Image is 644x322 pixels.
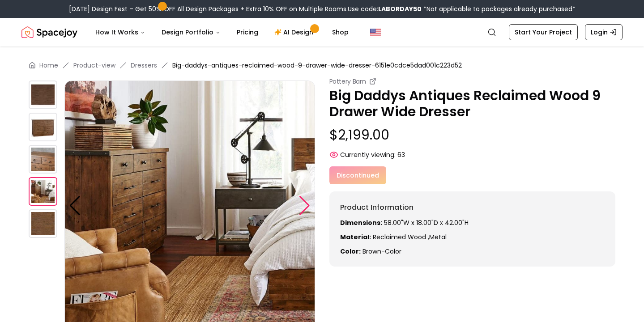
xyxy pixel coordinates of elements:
[325,23,356,41] a: Shop
[88,23,153,41] button: How It Works
[21,18,623,47] nav: Global
[370,27,381,38] img: United States
[21,23,77,41] img: Spacejoy Logo
[585,24,623,40] a: Login
[230,23,265,41] a: Pricing
[21,23,77,41] a: Spacejoy
[69,4,576,13] div: [DATE] Design Fest – Get 50% OFF All Design Packages + Extra 10% OFF on Multiple Rooms.
[348,4,422,13] span: Use code:
[154,23,228,41] button: Design Portfolio
[267,23,323,41] a: AI Design
[509,24,578,40] a: Start Your Project
[422,4,576,13] span: *Not applicable to packages already purchased*
[88,23,356,41] nav: Main
[378,4,422,13] b: LABORDAY50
